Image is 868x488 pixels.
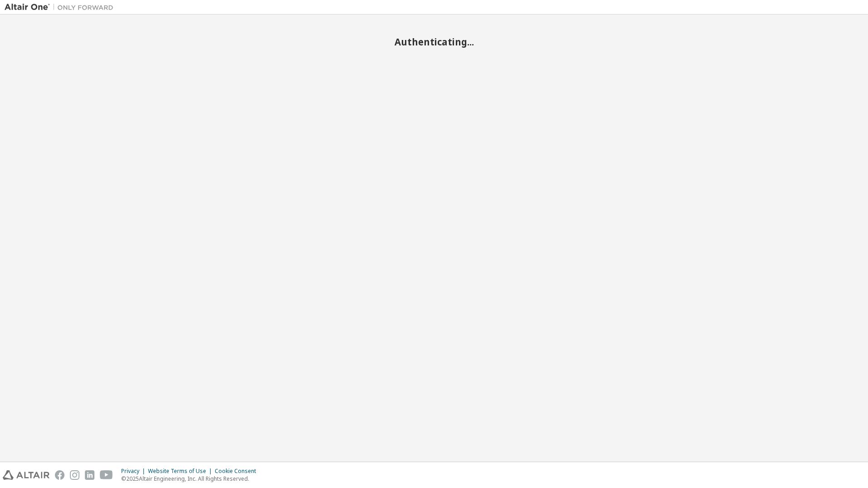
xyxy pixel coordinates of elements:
img: instagram.svg [70,470,79,480]
h2: Authenticating... [5,36,863,48]
img: altair_logo.svg [3,470,49,480]
div: Privacy [121,468,148,475]
img: Altair One [5,3,118,12]
div: Cookie Consent [215,468,261,475]
img: linkedin.svg [85,470,94,480]
p: © 2025 Altair Engineering, Inc. All Rights Reserved. [121,475,261,483]
div: Website Terms of Use [148,468,215,475]
img: facebook.svg [55,470,64,480]
img: youtube.svg [100,470,113,480]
